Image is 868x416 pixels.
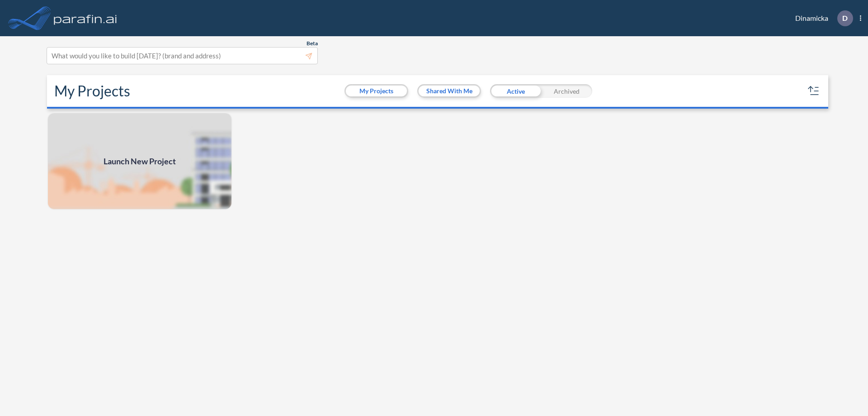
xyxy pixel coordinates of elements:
[104,155,176,167] span: Launch New Project
[307,40,318,47] span: Beta
[807,84,821,98] button: sort
[541,84,592,98] div: Archived
[52,9,119,27] img: logo
[54,82,130,100] h2: My Projects
[47,112,232,210] img: add
[490,84,541,98] div: Active
[47,112,232,210] a: Launch New Project
[419,86,480,96] button: Shared With Me
[782,10,861,26] div: Dinamicka
[346,86,407,96] button: My Projects
[842,14,848,22] p: D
